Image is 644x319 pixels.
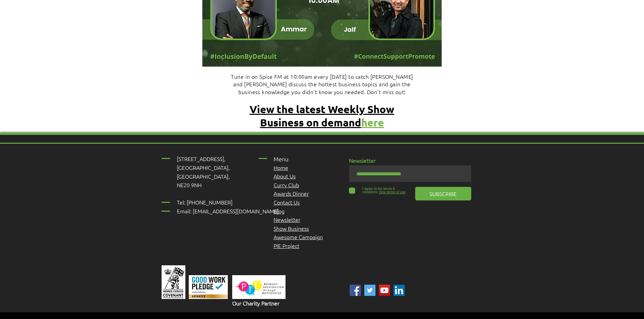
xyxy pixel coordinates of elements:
a: View the latest Weekly Show Business on demandhere [250,103,394,129]
span: Our Charity Partner [232,299,279,307]
img: ABC [350,285,361,296]
a: Awards Dinner [274,190,309,197]
span: View the latest Weekly Show Business on demand [250,103,394,129]
img: Linked In [393,285,405,296]
ul: Social Bar [350,285,405,296]
span: Tune in on Spice FM at 10:00am every [DATE] to catch [PERSON_NAME] and [PERSON_NAME] discuss the ... [231,73,413,95]
a: PIE Project [274,242,299,249]
img: YouTube [379,285,390,296]
img: ABC [364,285,375,296]
span: Menu [274,155,289,163]
span: here [361,116,384,129]
a: Blog [274,207,284,215]
span: SUBSCRIBE [429,190,457,197]
span: NE20 9NH [177,181,202,189]
a: Newsletter [274,216,300,223]
span: [GEOGRAPHIC_DATA], [177,173,230,180]
span: View terms of use [379,190,405,194]
a: About Us [274,172,296,180]
a: Contact Us [274,198,300,206]
a: Curry Club [274,181,299,189]
span: [STREET_ADDRESS], [177,155,225,162]
a: Show Business [274,225,309,232]
span: Tel: [PHONE_NUMBER] Email: [EMAIL_ADDRESS][DOMAIN_NAME] [177,198,279,215]
a: View terms of use [378,190,406,194]
span: Newsletter [349,157,376,164]
span: [GEOGRAPHIC_DATA], [177,164,230,171]
a: Home [274,164,288,171]
span: I agree to the terms & conditions [363,187,395,194]
button: SUBSCRIBE [415,187,471,200]
span: Awesome Campaign [274,233,323,241]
